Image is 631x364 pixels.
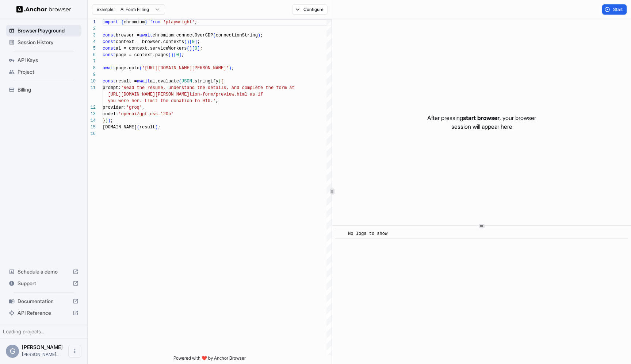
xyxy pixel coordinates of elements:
[195,46,197,51] span: 0
[18,298,70,305] span: Documentation
[118,112,173,117] span: 'openai/gpt-oss-120b'
[142,105,145,110] span: ,
[68,345,81,358] button: Open menu
[187,46,189,51] span: (
[292,4,328,15] button: Configure
[105,118,108,123] span: )
[216,98,218,104] span: ,
[613,7,623,12] span: Start
[18,27,79,34] span: Browser Playground
[153,33,213,38] span: chromium.connectOverCDP
[22,344,63,350] span: Greg Miller
[150,20,161,25] span: from
[88,111,96,117] div: 13
[6,345,19,358] div: G
[260,33,263,38] span: ;
[97,7,115,12] span: example:
[121,20,123,25] span: {
[116,39,184,44] span: context = browser.contexts
[192,46,195,51] span: [
[190,92,263,97] span: tion-form/preview.html as if
[6,266,81,278] div: Schedule a demo
[103,112,118,117] span: model:
[18,57,79,64] span: API Keys
[229,66,232,71] span: )
[218,79,221,84] span: (
[88,85,96,91] div: 11
[103,33,116,38] span: const
[232,66,234,71] span: ;
[155,125,158,130] span: )
[6,25,81,36] div: Browser Playground
[111,118,113,123] span: ;
[192,79,218,84] span: .stringify
[88,39,96,45] div: 4
[103,85,121,90] span: prompt:
[103,79,116,84] span: const
[88,52,96,58] div: 6
[103,53,116,58] span: const
[108,98,215,104] span: you were her. Limit the donation to $10.'
[602,4,627,15] button: Start
[258,33,260,38] span: )
[216,33,258,38] span: connectionString
[126,105,142,110] span: 'groq'
[22,352,60,357] span: greg@intrinsic-labs.ai
[18,268,70,275] span: Schedule a demo
[139,125,155,130] span: result
[88,45,96,52] div: 5
[88,124,96,131] div: 15
[108,118,110,123] span: )
[171,53,173,58] span: )
[124,20,145,25] span: chromium
[187,39,189,44] span: )
[116,33,139,38] span: browser =
[6,278,81,289] div: Support
[427,113,536,131] p: After pressing , your browser session will appear here
[16,6,71,13] img: Anchor Logo
[197,46,200,51] span: ]
[168,53,171,58] span: (
[18,86,79,93] span: Billing
[103,20,118,25] span: import
[88,65,96,71] div: 8
[88,104,96,111] div: 12
[3,328,84,335] div: Loading projects...
[6,66,81,78] div: Project
[18,68,79,75] span: Project
[339,230,343,237] span: ​
[88,58,96,65] div: 7
[139,66,142,71] span: (
[163,20,195,25] span: 'playwright'
[103,105,126,110] span: provider:
[108,92,189,97] span: [URL][DOMAIN_NAME][PERSON_NAME]
[137,79,150,84] span: await
[116,46,187,51] span: ai = context.serviceWorkers
[158,125,160,130] span: ;
[176,53,179,58] span: 0
[348,231,387,236] span: No logs to show
[137,125,139,130] span: (
[181,53,184,58] span: ;
[213,33,215,38] span: (
[88,131,96,137] div: 16
[88,19,96,26] div: 1
[88,26,96,32] div: 2
[116,66,139,71] span: page.goto
[195,39,197,44] span: ]
[116,79,137,84] span: result =
[6,295,81,307] div: Documentation
[190,39,192,44] span: [
[190,46,192,51] span: )
[18,39,79,46] span: Session History
[150,79,179,84] span: ai.evaluate
[18,280,70,287] span: Support
[173,53,176,58] span: [
[88,71,96,78] div: 9
[18,309,70,317] span: API Reference
[88,117,96,124] div: 14
[195,20,197,25] span: ;
[179,79,181,84] span: (
[103,125,137,130] span: [DOMAIN_NAME]
[200,46,202,51] span: ;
